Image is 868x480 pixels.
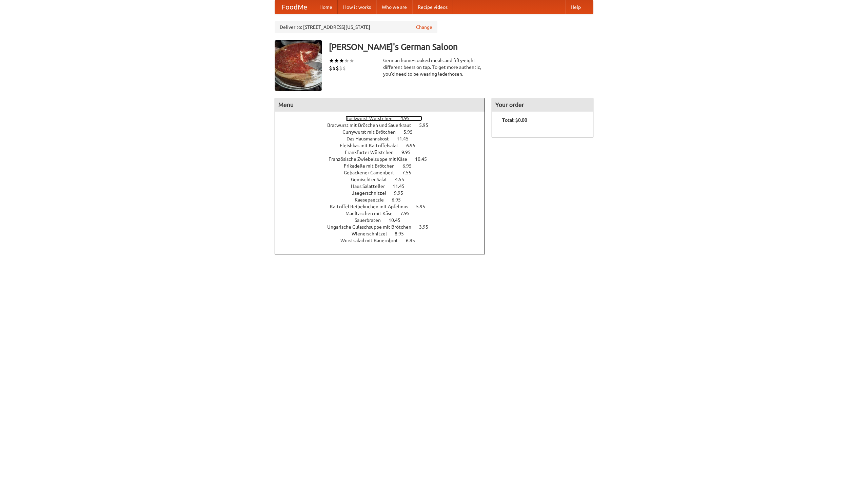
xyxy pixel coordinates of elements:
[403,129,419,135] span: 5.95
[314,0,338,14] a: Home
[351,177,394,182] span: Gemischter Salat
[392,197,408,203] span: 6.95
[395,177,411,182] span: 4.55
[275,98,485,112] h4: Menu
[419,122,435,128] span: 5.95
[327,122,441,128] a: Bratwurst mit Brötchen und Sauerkraut 5.95
[339,57,344,64] li: ★
[342,129,402,135] span: Currywurst mit Brötchen
[329,40,593,54] h3: [PERSON_NAME]'s German Saloon
[347,136,396,141] span: Das Hausmannskost
[339,64,342,72] li: $
[340,143,428,148] a: Fleishkas mit Kartoffelsalat 6.95
[400,116,416,121] span: 4.95
[345,150,423,155] a: Frankfurter Würstchen 9.95
[352,231,416,236] a: Wienerschnitzel 8.95
[332,64,336,72] li: $
[344,170,424,175] a: Gebackener Camenbert 7.55
[344,57,349,64] li: ★
[327,224,441,230] a: Ungarische Gulaschsuppe mit Brötchen 3.95
[406,143,422,148] span: 6.95
[346,211,422,216] a: Maultaschen mit Käse 7.95
[395,231,411,236] span: 8.95
[355,197,391,203] span: Kaesepaetzle
[355,217,413,223] a: Sauerbraten 10.45
[394,190,410,196] span: 9.95
[336,64,339,72] li: $
[355,217,388,223] span: Sauerbraten
[340,238,405,243] span: Wurstsalad mit Bauernbrot
[352,190,393,196] span: Jaegerschnitzel
[406,238,422,243] span: 6.95
[383,57,485,77] div: German home-cooked meals and fifty-eight different beers on tap. To get more authentic, you'd nee...
[275,0,314,14] a: FoodMe
[400,211,416,216] span: 7.95
[329,156,414,162] span: Französische Zwiebelsuppe mit Käse
[349,57,354,64] li: ★
[412,0,453,14] a: Recipe videos
[327,224,418,230] span: Ungarische Gulaschsuppe mit Brötchen
[419,224,435,230] span: 3.95
[346,116,399,121] span: Bockwurst Würstchen
[401,150,417,155] span: 9.95
[502,117,527,123] b: Total: $0.00
[340,238,428,243] a: Wurstsalad mit Bauernbrot 6.95
[351,184,417,189] a: Haus Salatteller 11.45
[275,21,437,33] div: Deliver to: [STREET_ADDRESS][US_STATE]
[329,156,439,162] a: Französische Zwiebelsuppe mit Käse 10.45
[415,156,434,162] span: 10.45
[342,129,425,135] a: Currywurst mit Brötchen 5.95
[352,231,394,236] span: Wienerschnitzel
[344,163,401,169] span: Frikadelle mit Brötchen
[355,197,413,203] a: Kaesepaetzle 6.95
[351,177,417,182] a: Gemischter Salat 4.55
[330,204,438,209] a: Kartoffel Reibekuchen mit Apfelmus 5.95
[342,64,346,72] li: $
[347,136,421,141] a: Das Hausmannskost 11.45
[344,170,401,175] span: Gebackener Camenbert
[344,163,424,169] a: Frikadelle mit Brötchen 6.95
[393,184,411,189] span: 11.45
[275,40,322,91] img: angular.jpg
[416,24,432,31] a: Change
[346,211,399,216] span: Maultaschen mit Käse
[402,163,418,169] span: 6.95
[352,190,416,196] a: Jaegerschnitzel 9.95
[329,57,334,64] li: ★
[416,204,432,209] span: 5.95
[330,204,415,209] span: Kartoffel Reibekuchen mit Apfelmus
[351,184,392,189] span: Haus Salatteller
[389,217,407,223] span: 10.45
[402,170,418,175] span: 7.55
[492,98,593,112] h4: Your order
[397,136,415,141] span: 11.45
[334,57,339,64] li: ★
[376,0,412,14] a: Who we are
[345,150,400,155] span: Frankfurter Würstchen
[565,0,586,14] a: Help
[338,0,376,14] a: How it works
[329,64,332,72] li: $
[340,143,405,148] span: Fleishkas mit Kartoffelsalat
[346,116,422,121] a: Bockwurst Würstchen 4.95
[327,122,418,128] span: Bratwurst mit Brötchen und Sauerkraut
